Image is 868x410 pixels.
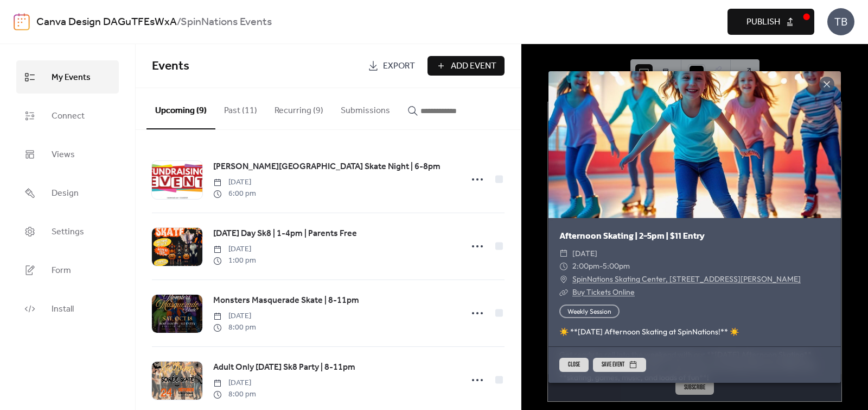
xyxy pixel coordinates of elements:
[215,88,266,128] button: Past (11)
[572,273,801,286] a: SpinNations Skating Center, [STREET_ADDRESS][PERSON_NAME]
[572,247,597,260] span: [DATE]
[213,227,357,240] span: [DATE] Day Sk8 | 1-4pm | Parents Free
[559,273,568,286] div: ​
[559,260,568,273] div: ​
[213,160,441,173] span: [PERSON_NAME][GEOGRAPHIC_DATA] Skate Night | 6-8pm
[52,146,75,163] span: Views
[213,188,256,200] span: 6:00 pm
[593,358,646,372] button: Save event
[213,244,256,255] span: [DATE]
[52,69,91,86] span: My Events
[572,261,599,271] span: 2:00pm
[213,160,441,174] a: [PERSON_NAME][GEOGRAPHIC_DATA] Skate Night | 6-8pm
[603,261,630,271] span: 5:00pm
[746,16,780,29] span: Publish
[16,176,119,209] a: Design
[559,247,568,260] div: ​
[559,358,589,372] button: Close
[213,255,256,266] span: 1:00 pm
[16,138,119,171] a: Views
[827,8,854,35] div: TB
[16,292,119,325] a: Install
[599,261,603,271] span: -
[52,301,74,318] span: Install
[52,185,79,202] span: Design
[360,56,423,76] a: Export
[152,54,189,78] span: Events
[213,377,256,389] span: [DATE]
[181,12,272,33] b: SpinNations Events
[213,310,256,322] span: [DATE]
[52,223,84,240] span: Settings
[213,361,355,375] a: Adult Only [DATE] Sk8 Party | 8-11pm
[36,12,177,33] a: Canva Design DAGuTFEsWxA
[213,294,359,308] a: Monsters Masquerade Skate | 8-11pm
[177,12,181,33] b: /
[266,88,332,128] button: Recurring (9)
[213,361,355,374] span: Adult Only [DATE] Sk8 Party | 8-11pm
[16,253,119,287] a: Form
[213,389,256,400] span: 8:00 pm
[146,88,215,129] button: Upcoming (9)
[16,60,119,94] a: My Events
[213,177,256,188] span: [DATE]
[52,108,85,125] span: Connect
[572,287,635,297] a: Buy Tickets Online
[16,215,119,248] a: Settings
[16,99,119,132] a: Connect
[14,13,30,30] img: logo
[451,60,496,73] span: Add Event
[559,286,568,299] div: ​
[727,9,814,35] button: Publish
[213,227,357,241] a: [DATE] Day Sk8 | 1-4pm | Parents Free
[213,322,256,333] span: 8:00 pm
[427,56,505,76] button: Add Event
[332,88,399,128] button: Submissions
[383,60,415,73] span: Export
[52,262,71,279] span: Form
[213,294,359,307] span: Monsters Masquerade Skate | 8-11pm
[559,229,705,242] a: Afternoon Skating | 2-5pm | $11 Entry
